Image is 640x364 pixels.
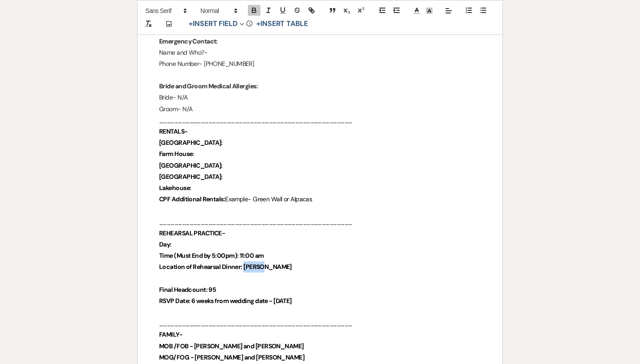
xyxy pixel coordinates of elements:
p: Groom- N/A [159,104,481,115]
strong: [GEOGRAPHIC_DATA]: [159,139,223,147]
strong: MOG/FOG - [PERSON_NAME] and [PERSON_NAME] [159,353,304,361]
strong: [GEOGRAPHIC_DATA]: [159,173,223,181]
strong: REHEARSAL PRACTICE- [159,229,225,237]
strong: [GEOGRAPHIC_DATA]: [159,161,223,169]
strong: Time (Must End by 5:00pm): 11:00 am [159,251,264,260]
strong: Emergency Contact: [159,37,218,45]
strong: FAMILY- [159,330,182,338]
button: +Insert Table [253,19,311,30]
p: Name and Who?- [159,47,481,58]
span: + [256,21,260,28]
span: + [189,21,193,28]
strong: Final Headcount: 95 [159,286,216,294]
button: Insert Field [186,19,247,30]
p: ___________________________________________________ [159,115,481,126]
span: Header Formats [196,5,240,16]
span: Alignment [442,5,455,16]
p: Phone Number- [PHONE_NUMBER] [159,58,481,69]
p: ___________________________________________________ [159,318,481,329]
span: Example- Green Wall or Alpacas [225,195,312,203]
strong: Lakehouse: [159,184,191,192]
p: ___________________________________________________ [159,217,481,228]
span: Text Color [411,5,423,16]
strong: CPF Additional Rentals: [159,195,225,203]
p: Bride- N/A [159,92,481,103]
strong: MOB /FOB - [PERSON_NAME] and [PERSON_NAME] [159,342,303,350]
strong: RENTALS- [159,127,188,135]
strong: Farm House: [159,150,194,158]
strong: Day: [159,240,172,248]
strong: RSVP Date: 6 weeks from wedding date - [DATE] [159,297,292,305]
strong: Location of Rehearsal Dinner: [PERSON_NAME] [159,263,292,271]
strong: Bride and Groom Medical Allergies: [159,82,258,90]
span: Text Background Color [423,5,436,16]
